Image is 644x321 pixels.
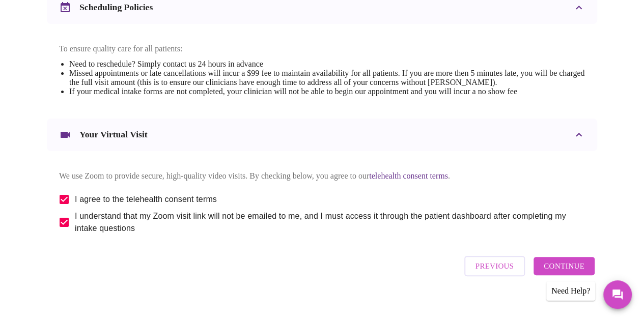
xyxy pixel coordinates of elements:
li: Need to reschedule? Simply contact us 24 hours in advance [69,60,585,69]
li: If your medical intake forms are not completed, your clinician will not be able to begin our appo... [69,87,585,96]
li: Missed appointments or late cancellations will incur a $99 fee to maintain availability for all p... [69,69,585,87]
h3: Your Virtual Visit [79,129,148,140]
button: Continue [534,257,595,275]
div: Your Virtual Visit [47,119,597,151]
span: I agree to the telehealth consent terms [75,193,217,206]
span: I understand that my Zoom visit link will not be emailed to me, and I must access it through the ... [75,210,577,235]
span: Previous [475,259,514,273]
button: Previous [464,256,525,276]
a: telehealth consent terms [369,171,448,180]
span: Continue [544,259,584,273]
h3: Scheduling Policies [79,2,153,13]
div: Need Help? [546,281,595,301]
p: To ensure quality care for all patients: [59,44,585,53]
button: Messages [603,280,632,309]
p: We use Zoom to provide secure, high-quality video visits. By checking below, you agree to our . [59,171,585,181]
